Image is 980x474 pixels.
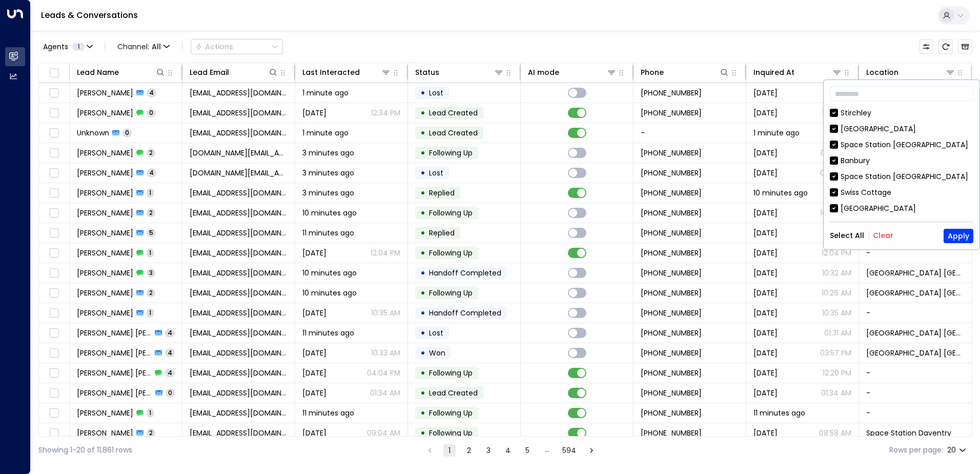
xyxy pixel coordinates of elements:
[302,408,354,418] span: 11 minutes ago
[641,308,702,318] span: +447930687858
[190,428,288,438] span: gemgem1384@hotmail.co.uk
[190,368,288,378] span: aliciatshobo@gmail.com
[190,408,288,418] span: gemgem1384@hotmail.co.uk
[841,124,916,134] div: [GEOGRAPHIC_DATA]
[420,264,425,282] div: •
[753,268,778,278] span: Aug 29, 2025
[302,168,354,178] span: 3 minutes ago
[889,445,943,456] label: Rows per page:
[866,66,899,78] div: Location
[147,428,155,437] span: 2
[190,66,278,78] div: Lead Email
[147,308,154,317] span: 1
[420,164,425,182] div: •
[821,148,851,158] p: 02:32 PM
[830,155,973,166] div: Banbury
[77,388,152,398] span: Alicia Alicia
[190,288,288,298] span: matt_bailey@rocketmail.com
[147,228,156,237] span: 5
[190,308,288,318] span: matt_bailey@rocketmail.com
[420,404,425,422] div: •
[560,444,578,457] button: Go to page 594
[753,66,794,78] div: Inquired At
[302,288,357,298] span: 10 minutes ago
[48,147,60,160] span: Toggle select row
[830,140,973,150] div: Space Station [GEOGRAPHIC_DATA]
[77,88,133,98] span: Daniel Havewy
[429,268,501,278] span: Handoff Completed
[420,304,425,322] div: •
[753,228,778,238] span: Sep 01, 2025
[147,208,155,217] span: 2
[77,228,133,238] span: Tushar Madan
[753,88,778,98] span: Aug 30, 2025
[753,348,778,358] span: Aug 21, 2025
[429,388,478,398] span: Lead Created
[77,248,133,258] span: Tushar Madan
[429,188,455,198] span: Replied
[147,168,156,177] span: 4
[753,108,778,118] span: Sep 01, 2025
[819,428,851,438] p: 08:58 AM
[48,427,60,440] span: Toggle select row
[482,444,495,457] button: Go to page 3
[190,88,288,98] span: danharvey123@outlook.com
[641,66,729,78] div: Phone
[190,348,288,358] span: aliciatshobo@gmail.com
[41,9,138,21] a: Leads & Conversations
[753,388,778,398] span: Aug 04, 2025
[641,348,702,358] span: +447984699743
[641,66,664,78] div: Phone
[77,188,133,198] span: Samantha Lawson
[147,188,154,197] span: 1
[302,228,354,238] span: 11 minutes ago
[371,348,400,358] p: 10:33 AM
[48,407,60,420] span: Toggle select row
[48,107,60,120] span: Toggle select row
[190,328,288,338] span: aliciatshobo@gmail.com
[429,348,445,358] span: Won
[429,88,443,98] span: Lost
[753,188,808,198] span: 10 minutes ago
[48,187,60,200] span: Toggle select row
[77,308,133,318] span: Matt Bailey
[528,66,559,78] div: AI mode
[420,84,425,102] div: •
[821,388,851,398] p: 01:34 AM
[147,408,154,417] span: 1
[420,424,425,442] div: •
[191,39,283,54] button: Actions
[190,66,229,78] div: Lead Email
[166,388,175,397] span: 0
[822,268,851,278] p: 10:32 AM
[429,368,473,378] span: Following Up
[753,288,778,298] span: Aug 27, 2025
[429,328,443,338] span: Lost
[841,108,871,118] div: Stirchley
[641,228,702,238] span: +447824990725
[48,67,60,80] span: Toggle select all
[866,328,965,338] span: Space Station Uxbridge
[48,127,60,140] span: Toggle select row
[938,39,953,54] span: Refresh
[420,104,425,122] div: •
[859,303,972,323] td: -
[859,363,972,383] td: -
[302,428,326,438] span: Yesterday
[429,408,473,418] span: Following Up
[823,88,851,98] p: 12:27 PM
[859,243,972,263] td: -
[191,39,283,54] div: Button group with a nested menu
[371,248,400,258] p: 12:04 PM
[38,445,132,456] div: Showing 1-20 of 11,861 rows
[165,348,175,357] span: 4
[641,248,702,258] span: +447824990725
[420,324,425,342] div: •
[420,344,425,362] div: •
[841,140,968,150] div: Space Station [GEOGRAPHIC_DATA]
[113,39,174,54] span: Channel:
[420,144,425,162] div: •
[641,288,702,298] span: +447930687858
[641,428,702,438] span: +447496583735
[429,168,443,178] span: Lost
